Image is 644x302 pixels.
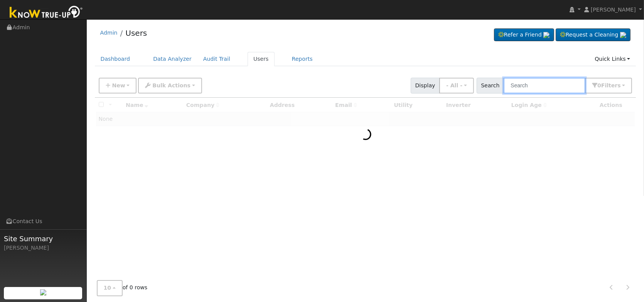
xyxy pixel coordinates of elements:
span: s [617,82,620,88]
img: Know True-Up [6,4,87,22]
span: [PERSON_NAME] [591,7,636,13]
a: Admin [100,30,118,36]
a: Dashboard [95,52,136,66]
a: Data Analyzer [147,52,197,66]
img: retrieve [40,289,46,295]
span: of 0 rows [97,280,148,296]
img: retrieve [620,32,626,38]
button: - All - [439,78,474,93]
button: 10 [97,280,123,296]
img: retrieve [543,32,550,38]
a: Users [248,52,275,66]
span: 10 [104,285,111,291]
a: Request a Cleaning [556,28,631,42]
span: New [112,82,125,88]
span: Site Summary [4,234,83,244]
a: Quick Links [589,52,636,66]
button: 0Filters [585,78,632,93]
button: New [99,78,137,93]
span: Bulk Actions [152,82,191,88]
div: [PERSON_NAME] [4,244,83,252]
span: Display [411,78,440,93]
a: Audit Trail [197,52,236,66]
button: Bulk Actions [138,78,202,93]
a: Users [125,28,147,38]
input: Search [504,78,585,93]
span: Filter [601,82,621,88]
a: Refer a Friend [494,28,554,42]
a: Reports [286,52,319,66]
span: Search [477,78,504,93]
